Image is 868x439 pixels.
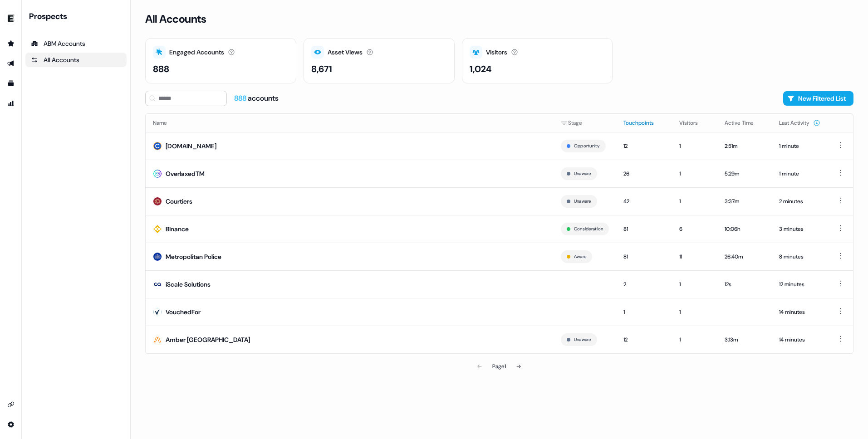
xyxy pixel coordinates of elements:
div: iScale Solutions [166,280,211,289]
div: 26 [623,169,665,178]
button: Touchpoints [623,115,665,131]
button: Visitors [679,115,709,131]
span: 888 [234,93,248,103]
div: 26:40m [725,252,765,261]
button: Last Activity [779,115,820,131]
a: All accounts [25,53,127,67]
div: Page 1 [492,362,506,371]
div: ABM Accounts [31,39,121,48]
button: Unaware [574,336,591,344]
a: Go to templates [4,76,18,91]
div: 42 [623,197,665,206]
div: 14 minutes [779,307,820,317]
div: 3 minutes [779,224,820,234]
button: Opportunity [574,142,600,150]
div: OverlaxedTM [166,169,205,178]
div: 2 minutes [779,197,820,206]
div: 1 minute [779,169,820,178]
div: 1 [679,280,710,289]
div: VouchedFor [166,307,201,317]
div: Binance [166,224,189,234]
div: 12 [623,141,665,151]
div: Asset Views [328,48,363,57]
div: 81 [623,224,665,234]
div: 11 [679,252,710,261]
h3: All Accounts [145,12,206,26]
div: Metropolitan Police [166,252,221,261]
div: All Accounts [31,55,121,64]
a: Go to integrations [4,417,18,432]
div: 1 [679,141,710,151]
div: accounts [234,93,279,103]
th: Name [146,114,554,132]
button: Consideration [574,225,603,233]
button: Unaware [574,170,591,178]
div: 6 [679,224,710,234]
div: 81 [623,252,665,261]
div: Courtiers [166,197,192,206]
div: 8,671 [311,62,332,76]
div: Engaged Accounts [169,48,224,57]
div: [DOMAIN_NAME] [166,141,216,151]
div: 1,024 [470,62,492,76]
div: 12 [623,335,665,344]
div: 1 minute [779,141,820,151]
button: Aware [574,253,586,261]
div: 12 minutes [779,280,820,289]
button: Active Time [725,115,765,131]
div: Stage [561,118,609,127]
div: 1 [679,307,710,317]
div: 3:13m [725,335,765,344]
div: Prospects [29,11,127,22]
div: 14 minutes [779,335,820,344]
div: 888 [153,62,169,76]
div: Amber [GEOGRAPHIC_DATA] [166,335,250,344]
div: 2:51m [725,141,765,151]
button: Unaware [574,197,591,205]
div: 5:29m [725,169,765,178]
a: Go to outbound experience [4,56,18,71]
button: New Filtered List [783,91,853,106]
a: Go to attribution [4,96,18,111]
div: 8 minutes [779,252,820,261]
div: 1 [679,335,710,344]
a: ABM Accounts [25,36,127,51]
a: Go to integrations [4,397,18,412]
div: 12s [725,280,765,289]
div: 3:37m [725,197,765,206]
div: 1 [623,307,665,317]
div: 1 [679,197,710,206]
div: 2 [623,280,665,289]
div: 1 [679,169,710,178]
a: Go to prospects [4,36,18,51]
div: 10:06h [725,224,765,234]
div: Visitors [486,48,507,57]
